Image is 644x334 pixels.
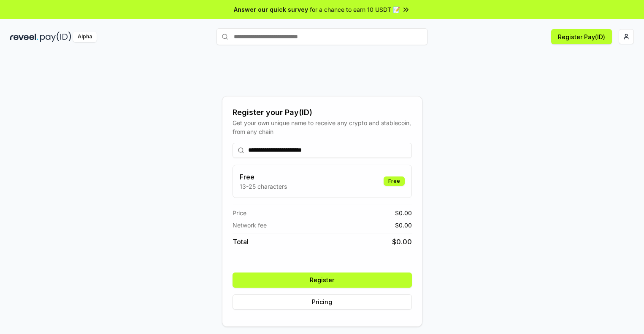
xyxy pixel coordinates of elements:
[233,273,412,288] button: Register
[40,32,71,42] img: pay_id
[233,221,267,230] span: Network fee
[233,208,246,217] span: Price
[233,294,412,310] button: Pricing
[233,237,249,247] span: Total
[234,5,308,14] span: Answer our quick survey
[392,237,412,247] span: $ 0.00
[551,29,612,44] button: Register Pay(ID)
[395,221,412,230] span: $ 0.00
[10,32,38,42] img: reveel_dark
[395,208,412,217] span: $ 0.00
[240,182,287,191] p: 13-25 characters
[73,32,97,42] div: Alpha
[310,5,400,14] span: for a chance to earn 10 USDT 📝
[233,118,412,136] div: Get your own unique name to receive any crypto and stablecoin, from any chain
[384,176,405,186] div: Free
[240,172,287,182] h3: Free
[233,107,412,118] div: Register your Pay(ID)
